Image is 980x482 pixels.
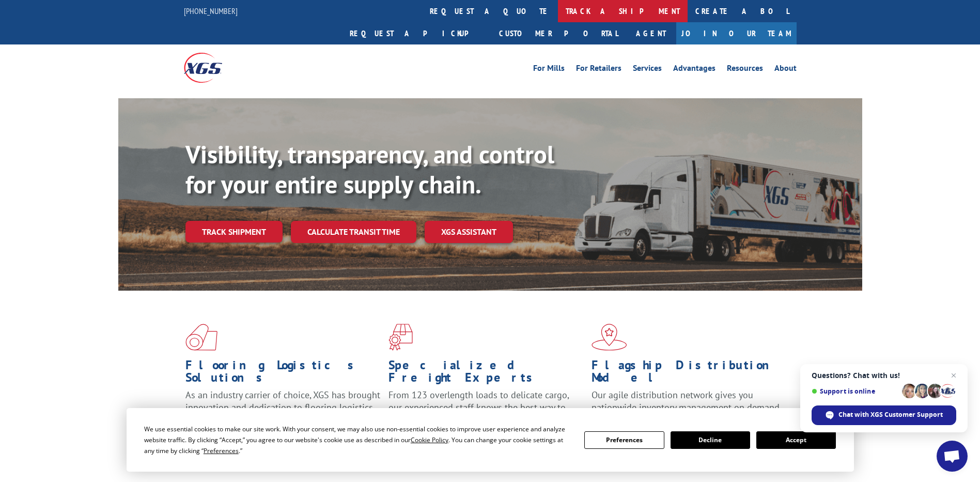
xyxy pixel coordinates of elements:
[592,324,627,351] img: xgs-icon-flagship-distribution-model-red
[756,431,836,449] button: Accept
[185,138,554,200] b: Visibility, transparency, and control for your entire supply chain.
[342,22,491,44] a: Request a pickup
[388,324,413,351] img: xgs-icon-focused-on-flooring-red
[388,359,584,389] h1: Specialized Freight Experts
[185,221,283,243] a: Track shipment
[937,441,968,472] div: Open chat
[184,6,238,16] a: [PHONE_NUMBER]
[671,431,750,449] button: Decline
[633,64,662,76] a: Services
[576,64,621,76] a: For Retailers
[676,22,797,44] a: Join Our Team
[592,389,782,413] span: Our agile distribution network gives you nationwide inventory management on demand.
[388,389,584,435] p: From 123 overlength loads to delicate cargo, our experienced staff knows the best way to move you...
[291,221,416,243] a: Calculate transit time
[812,387,898,395] span: Support is online
[127,408,854,472] div: Cookie Consent Prompt
[584,431,664,449] button: Preferences
[673,64,715,76] a: Advantages
[185,359,381,389] h1: Flooring Logistics Solutions
[185,389,380,426] span: As an industry carrier of choice, XGS has brought innovation and dedication to flooring logistics...
[425,221,513,243] a: XGS ASSISTANT
[727,64,763,76] a: Resources
[533,64,565,76] a: For Mills
[947,369,960,382] span: Close chat
[491,22,626,44] a: Customer Portal
[838,410,943,419] span: Chat with XGS Customer Support
[812,405,956,425] div: Chat with XGS Customer Support
[411,435,448,444] span: Cookie Policy
[626,22,676,44] a: Agent
[774,64,797,76] a: About
[812,371,956,380] span: Questions? Chat with us!
[144,424,572,456] div: We use essential cookies to make our site work. With your consent, we may also use non-essential ...
[592,359,787,389] h1: Flagship Distribution Model
[204,446,239,455] span: Preferences
[185,324,217,351] img: xgs-icon-total-supply-chain-intelligence-red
